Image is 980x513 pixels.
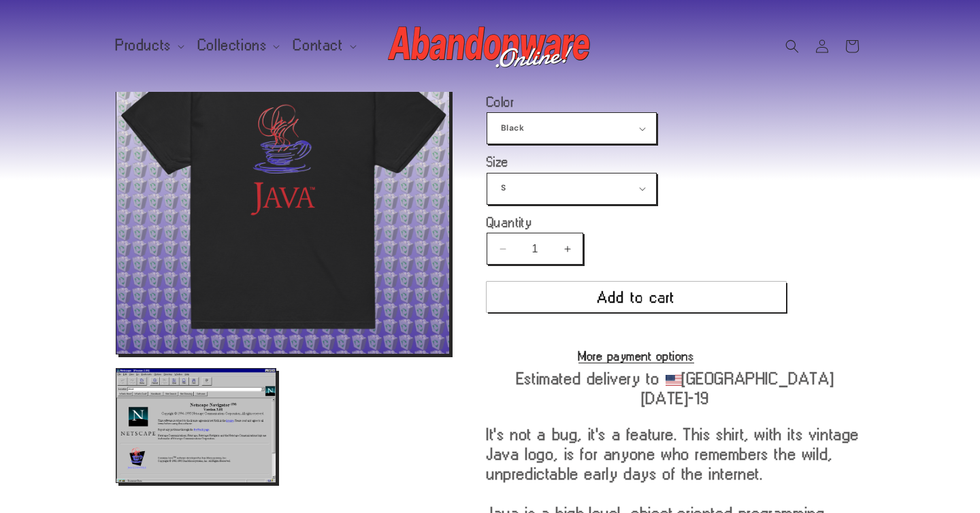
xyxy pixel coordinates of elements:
a: More payment options [487,350,786,362]
summary: Collections [190,31,286,60]
label: Color [487,95,786,109]
button: Add to cart [487,282,786,312]
label: Quantity [487,216,786,229]
summary: Contact [285,31,361,60]
summary: Products [108,31,190,60]
b: [DATE]⁠–19 [642,389,709,407]
span: Products [116,39,171,52]
a: Abandonware [383,14,598,78]
div: [GEOGRAPHIC_DATA] [487,369,864,408]
media-gallery: Gallery Viewer [116,20,453,483]
summary: Search [777,31,807,61]
label: Size [487,155,786,169]
span: Collections [198,39,267,52]
img: Abandonware [388,19,592,73]
span: Contact [293,39,343,52]
img: US.svg [666,375,682,386]
b: Estimated delivery to [517,369,660,387]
